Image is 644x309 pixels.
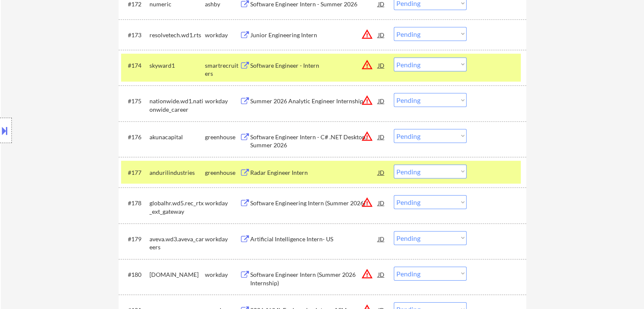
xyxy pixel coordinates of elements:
[250,199,378,207] div: Software Engineering Intern (Summer 2026)
[128,31,143,39] div: #173
[205,97,240,105] div: workday
[250,97,378,105] div: Summer 2026 Analytic Engineer Internship
[149,270,205,279] div: [DOMAIN_NAME]
[205,270,240,279] div: workday
[377,58,386,73] div: JD
[128,270,143,279] div: #180
[377,93,386,108] div: JD
[149,168,205,177] div: andurilindustries
[205,199,240,207] div: workday
[205,235,240,243] div: workday
[377,165,386,180] div: JD
[361,59,373,71] button: warning_amber
[149,97,205,113] div: nationwide.wd1.nationwide_career
[250,168,378,177] div: Radar Engineer Intern
[250,270,378,287] div: Software Engineer Intern (Summer 2026 Internship)
[205,168,240,177] div: greenhouse
[361,94,373,106] button: warning_amber
[361,196,373,208] button: warning_amber
[205,61,240,78] div: smartrecruiters
[377,231,386,246] div: JD
[149,31,205,39] div: resolvetech.wd1.rts
[250,61,378,70] div: Software Engineer - Intern
[149,199,205,215] div: globalhr.wd5.rec_rtx_ext_gateway
[149,61,205,70] div: skyward1
[377,129,386,144] div: JD
[361,268,373,280] button: warning_amber
[128,235,143,243] div: #179
[377,195,386,210] div: JD
[149,133,205,141] div: akunacapital
[250,235,378,243] div: Artificial Intelligence Intern- US
[149,235,205,251] div: aveva.wd3.aveva_careers
[205,31,240,39] div: workday
[377,267,386,282] div: JD
[361,28,373,40] button: warning_amber
[250,133,378,149] div: Software Engineer Intern - C# .NET Desktop, Summer 2026
[205,133,240,141] div: greenhouse
[377,27,386,42] div: JD
[361,130,373,142] button: warning_amber
[250,31,378,39] div: Junior Engineering Intern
